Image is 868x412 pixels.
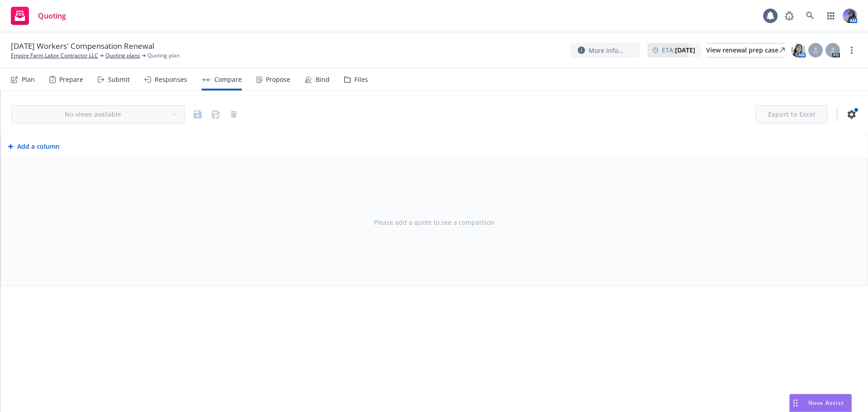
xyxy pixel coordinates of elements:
[11,52,98,60] a: Empire Farm Labor Contractor LLC
[789,394,852,412] button: Nova Assist
[843,9,857,23] img: photo
[316,76,330,83] div: Bind
[801,7,819,25] a: Search
[214,76,242,83] div: Compare
[22,76,35,83] div: Plan
[59,76,83,83] div: Prepare
[662,45,695,55] span: ETA :
[354,76,368,83] div: Files
[108,76,130,83] div: Submit
[266,76,290,83] div: Propose
[790,394,801,412] div: Drag to move
[38,12,66,19] span: Quoting
[822,7,840,25] a: Switch app
[791,43,806,57] img: photo
[706,43,785,57] div: View renewal prep case
[780,7,798,25] a: Report a Bug
[11,41,154,52] span: [DATE] Workers' Compensation Renewal
[155,76,187,83] div: Responses
[589,46,623,55] span: More info...
[105,52,140,60] a: Quoting plans
[808,399,844,407] span: Nova Assist
[571,43,640,58] button: More info...
[147,52,179,60] span: Quoting plan
[706,43,785,57] a: View renewal prep case
[7,3,70,28] a: Quoting
[6,137,61,156] button: Add a column
[675,46,695,54] strong: [DATE]
[846,45,857,56] a: more
[374,218,495,227] span: Please add a quote to see a comparison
